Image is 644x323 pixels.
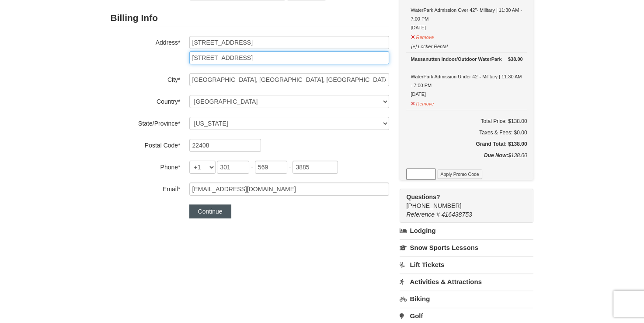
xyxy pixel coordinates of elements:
label: Phone* [111,161,181,172]
label: Postal Code* [111,139,181,150]
a: Biking [400,291,533,307]
h6: Total Price: $138.00 [406,117,527,126]
input: Postal Code [189,139,261,152]
div: Taxes & Fees: $0.00 [406,128,527,137]
span: Reference # [406,211,439,218]
strong: Due Now: [484,152,508,158]
strong: $38.00 [508,55,523,63]
label: City* [111,73,181,84]
input: xxx [217,161,249,174]
label: Country* [111,95,181,106]
input: Email [189,183,389,196]
div: $138.00 [406,151,527,169]
button: Apply Promo Code [437,169,482,179]
h5: Grand Total: $138.00 [406,140,527,148]
button: Remove [411,31,434,42]
label: Email* [111,183,181,193]
label: Address* [111,36,181,47]
button: Remove [411,97,434,108]
span: - [251,163,253,170]
a: Snow Sports Lessons [400,239,533,256]
label: State/Province* [111,117,181,128]
button: [+] Locker Rental [411,40,448,51]
a: Lift Tickets [400,256,533,273]
strong: Questions? [406,193,440,200]
span: [PHONE_NUMBER] [406,193,518,209]
div: Massanutten Indoor/Outdoor WaterPark [411,55,522,63]
span: 416438753 [442,211,472,218]
input: Billing Info [189,36,389,49]
input: City [189,73,389,86]
a: Lodging [400,223,533,239]
span: - [289,163,291,170]
input: xxx [255,161,287,174]
div: WaterPark Admission Under 42"- Military | 11:30 AM - 7:00 PM [DATE] [411,55,522,98]
button: Continue [189,204,231,218]
input: xxxx [292,161,338,174]
h2: Billing Info [111,9,389,27]
a: Activities & Attractions [400,274,533,290]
